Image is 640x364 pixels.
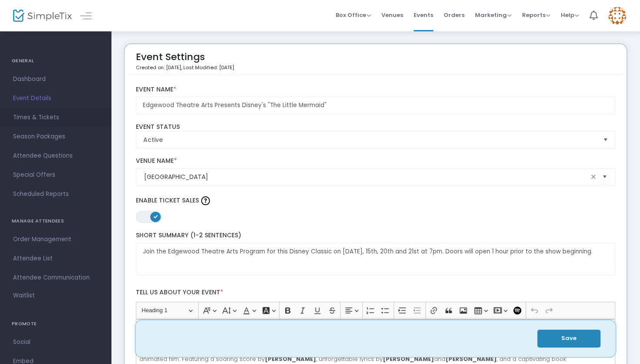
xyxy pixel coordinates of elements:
label: Event Status [136,123,616,131]
span: ON [153,214,158,219]
span: Attendee Communication [13,272,98,283]
span: Dashboard [13,74,98,85]
h4: MANAGE ATTENDEES [12,212,99,230]
span: Order Management [13,234,98,245]
span: Event Details [13,93,98,104]
label: Enable Ticket Sales [136,194,616,207]
span: Times & Tickets [13,112,98,123]
span: Attendee List [13,253,98,264]
span: Help [561,11,579,19]
button: Select [598,168,610,186]
label: Venue Name [136,157,616,165]
button: Save [537,330,600,347]
input: Select Venue [144,172,588,182]
span: , Last Modified: [DATE] [181,64,234,71]
span: clear [588,172,598,182]
span: Marketing [475,11,512,19]
span: Attendee Questions [13,150,98,162]
input: Enter Event Name [136,97,616,115]
img: question-mark [201,196,210,205]
button: Heading 1 [138,304,196,317]
div: Editor toolbar [136,302,616,319]
span: Scheduled Reports [13,189,98,200]
span: Active [143,135,596,144]
span: Short Summary (1-2 Sentences) [136,231,241,239]
span: Waitlist [13,291,35,300]
h4: PROMOTE [12,315,99,333]
span: Orders [444,4,465,26]
span: Reports [522,11,550,19]
strong: [PERSON_NAME] [264,355,316,363]
span: Heading 1 [141,305,187,316]
span: Special Offers [13,169,98,181]
span: Events [414,4,433,26]
label: Event Name [136,86,616,94]
h4: GENERAL [12,52,99,70]
label: Tell us about your event [131,284,620,302]
p: Created on: [DATE] [136,64,234,71]
button: Select [599,131,611,148]
span: Venues [381,4,403,26]
span: Social [13,337,98,348]
span: Season Packages [13,131,98,142]
div: Event Settings [136,48,234,74]
span: Box Office [336,11,371,19]
strong: [PERSON_NAME] [445,355,496,363]
strong: [PERSON_NAME] [382,355,434,363]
